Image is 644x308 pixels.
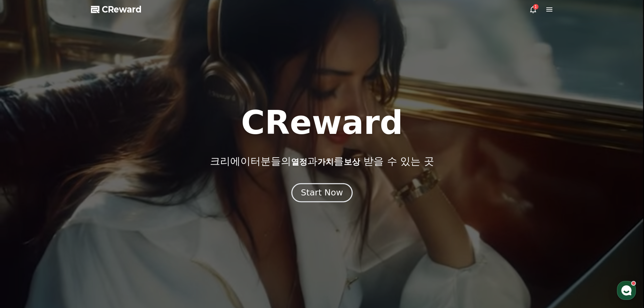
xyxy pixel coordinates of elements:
span: 보상 [344,157,360,167]
p: 크리에이터분들의 과 를 받을 수 있는 곳 [210,155,434,167]
a: Start Now [293,190,351,197]
span: 열정 [291,157,307,167]
h1: CReward [241,106,403,139]
a: 대화 [45,214,87,231]
span: 가치 [317,157,334,167]
a: 홈 [2,214,45,231]
span: 대화 [62,225,70,230]
span: 홈 [21,224,25,230]
div: 1 [533,4,539,9]
a: CReward [91,4,142,15]
a: 1 [529,5,537,14]
a: 설정 [87,214,130,231]
span: CReward [102,4,142,15]
button: Start Now [291,183,353,202]
span: 설정 [104,224,113,230]
div: Start Now [301,187,343,198]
